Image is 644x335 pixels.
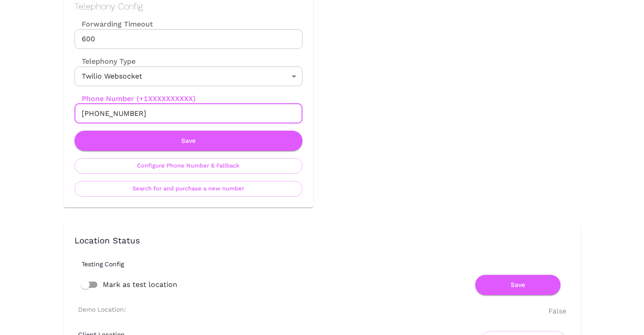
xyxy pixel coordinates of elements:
label: Forwarding Timeout [74,19,302,29]
h6: Demo Location: [78,306,126,313]
h2: Telephony Config [74,1,302,12]
div: Twilio Websocket [74,66,302,86]
label: Telephony Type [74,56,136,66]
div: False [548,306,566,317]
button: Configure Phone Number & Fallback [74,158,302,174]
button: Save [475,275,561,295]
h3: Location Status [74,236,570,246]
span: Mark as test location [103,279,177,290]
label: Phone Number (+1XXXXXXXXXX) [74,93,302,104]
button: Save [74,131,302,151]
h6: Testing Config [82,260,577,268]
button: Search for and purchase a new number [74,181,302,197]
